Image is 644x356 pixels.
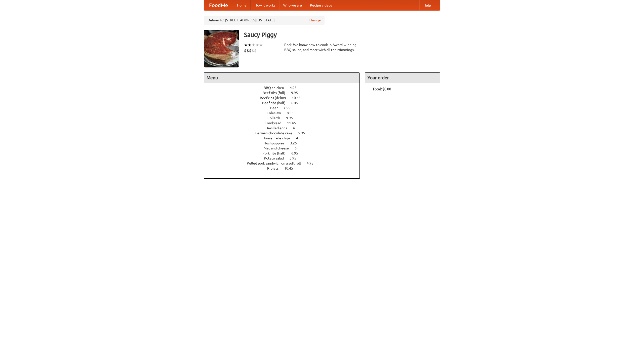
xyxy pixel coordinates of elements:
a: FoodMe [204,0,233,10]
span: Riblets [267,166,284,170]
span: BBQ chicken [264,86,289,90]
span: Beef ribs (full) [263,91,290,95]
a: Devilled eggs 4 [265,126,304,130]
div: Deliver to: [STREET_ADDRESS][US_STATE] [204,16,325,25]
a: Beef ribs (half) 6.45 [262,101,307,105]
a: Beef ribs (delux) 10.45 [260,96,310,100]
span: 9.95 [291,91,303,95]
span: 4 [293,126,300,130]
h4: Menu [204,73,359,83]
h4: Your order [365,73,440,83]
a: Cornbread 11.45 [265,121,305,125]
a: Home [233,0,251,10]
span: Coleslaw [267,111,286,115]
div: Pork. We know how to cook it. Award-winning BBQ sauce, and meat with all the trimmings. [284,42,360,52]
a: How it works [251,0,279,10]
a: Recipe videos [306,0,336,10]
li: ★ [244,42,248,48]
span: 10.45 [292,96,306,100]
span: German chocolate cake [255,131,297,135]
li: $ [254,48,257,53]
span: 6.95 [291,151,303,155]
span: Beef ribs (half) [262,101,291,105]
a: Mac and cheese 6 [264,146,306,150]
span: 3.95 [290,156,301,160]
li: $ [249,48,252,53]
a: Hushpuppies 3.25 [264,141,306,145]
img: angular.jpg [204,30,239,67]
a: Pork ribs (half) 6.95 [262,151,307,155]
a: German chocolate cake 5.95 [255,131,314,135]
span: 8.95 [287,111,299,115]
li: $ [244,48,247,53]
span: Cornbread [265,121,286,125]
a: Beef ribs (full) 9.95 [263,91,307,95]
span: Beef ribs (delux) [260,96,291,100]
span: Devilled eggs [265,126,292,130]
span: Hushpuppies [264,141,289,145]
li: ★ [248,42,252,48]
span: Pork ribs (half) [262,151,291,155]
span: Pulled pork sandwich on a soft roll [247,161,306,165]
a: Housemade chips 4 [262,136,307,140]
a: Change [309,18,321,23]
a: BBQ chicken 4.95 [264,86,306,90]
li: ★ [252,42,255,48]
a: Beer 7.55 [270,106,300,110]
span: 7.55 [284,106,295,110]
span: 9.95 [286,116,298,120]
span: Beer [270,106,283,110]
span: 5.95 [298,131,310,135]
span: Housemade chips [262,136,295,140]
h3: Saucy Piggy [244,30,440,40]
li: ★ [259,42,263,48]
b: Total: $0.00 [373,87,391,91]
span: 4.95 [307,161,318,165]
a: Riblets 10.45 [267,166,302,170]
a: Collards 9.95 [267,116,302,120]
span: 3.25 [290,141,302,145]
span: Collards [267,116,285,120]
a: Coleslaw 8.95 [267,111,303,115]
li: $ [247,48,249,53]
a: Pulled pork sandwich on a soft roll 4.95 [247,161,323,165]
span: 6.45 [291,101,303,105]
span: 10.45 [284,166,298,170]
li: ★ [255,42,259,48]
span: 4.95 [290,86,302,90]
a: Help [419,0,435,10]
span: 4 [296,136,303,140]
a: Potato salad 3.95 [264,156,306,160]
span: Mac and cheese [264,146,294,150]
li: $ [252,48,254,53]
span: 11.45 [287,121,301,125]
span: 6 [295,146,302,150]
a: Who we are [279,0,306,10]
span: Potato salad [264,156,289,160]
